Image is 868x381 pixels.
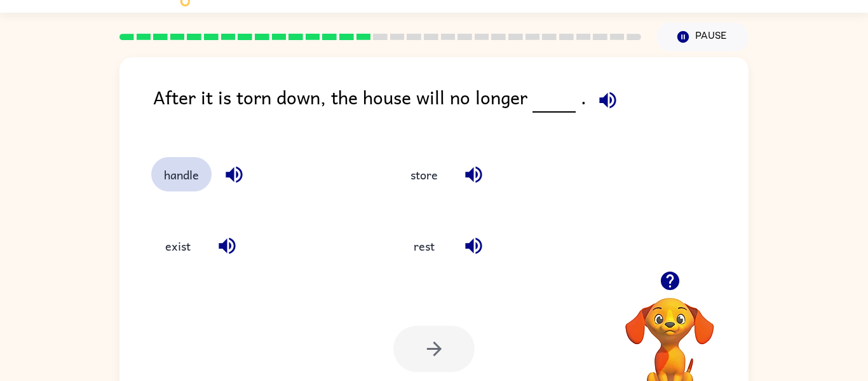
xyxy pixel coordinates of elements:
[153,83,749,132] div: After it is torn down, the house will no longer .
[398,157,451,191] button: store
[398,229,451,263] button: rest
[151,157,212,191] button: handle
[656,22,749,52] button: Pause
[151,229,205,263] button: exist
